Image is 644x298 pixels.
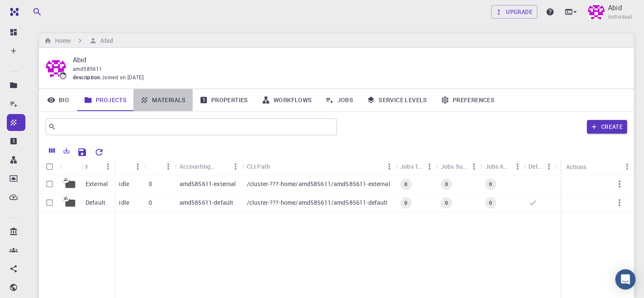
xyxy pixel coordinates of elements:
[193,89,255,111] a: Properties
[561,159,634,175] div: Actions
[247,198,388,207] p: /cluster-???-home/amd585611/amd585611-default
[442,199,451,206] span: 0
[524,158,556,175] div: Default
[59,144,74,157] button: Export
[434,89,501,111] a: Preferences
[17,6,47,14] span: Support
[467,160,481,173] button: Menu
[102,73,144,82] span: Joined on [DATE]
[528,158,542,175] div: Default
[60,159,81,175] div: Icon
[73,73,102,82] span: description :
[442,181,451,188] span: 0
[318,89,360,111] a: Jobs
[42,36,115,45] nav: breadcrumb
[382,160,396,173] button: Menu
[88,160,101,173] button: Sort
[119,180,129,188] p: idle
[86,198,105,207] p: Default
[615,269,636,290] div: Open Intercom Messenger
[486,181,495,188] span: 0
[119,160,133,173] button: Sort
[45,144,59,157] button: Columns
[180,180,236,188] p: amd585611-external
[162,160,175,173] button: Menu
[133,89,193,111] a: Materials
[441,158,467,175] div: Jobs Subm.
[74,144,91,161] button: Save Explorer Settings
[119,198,129,207] p: idle
[486,199,495,206] span: 0
[588,3,605,20] img: Abid
[229,160,243,173] button: Menu
[396,158,437,175] div: Jobs Total
[39,89,77,111] a: Bio
[485,158,511,175] div: Jobs Active
[587,120,627,134] button: Create
[542,160,556,173] button: Menu
[511,160,524,173] button: Menu
[401,199,411,206] span: 0
[149,160,162,173] button: Sort
[52,36,71,45] h6: Home
[91,144,108,161] button: Reset Explorer Settings
[481,158,524,175] div: Jobs Active
[608,13,632,21] span: Individual
[115,158,144,175] div: Status
[360,89,434,111] a: Service Levels
[86,180,108,188] p: External
[149,198,152,207] p: 0
[247,180,390,188] p: /cluster-???-home/amd585611/amd585611-external
[149,180,152,188] p: 0
[180,158,216,175] div: Accounting slug
[7,8,19,16] img: logo
[437,158,481,175] div: Jobs Subm.
[77,89,133,111] a: Projects
[97,36,113,45] h6: Abid
[216,160,229,173] button: Sort
[401,181,411,188] span: 0
[101,160,115,173] button: Menu
[491,5,537,19] a: Upgrade
[243,158,396,175] div: CLI Path
[255,89,319,111] a: Workflows
[180,198,234,207] p: amd585611-default
[73,55,620,65] p: Abid
[73,65,102,72] span: amd585611
[247,158,270,175] div: CLI Path
[86,159,88,175] div: Name
[423,160,437,173] button: Menu
[620,160,634,173] button: Menu
[131,160,144,173] button: Menu
[566,159,586,175] div: Actions
[175,158,243,175] div: Accounting slug
[400,158,423,175] div: Jobs Total
[81,159,115,175] div: Name
[144,158,175,175] div: Shared
[608,3,622,13] p: Abid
